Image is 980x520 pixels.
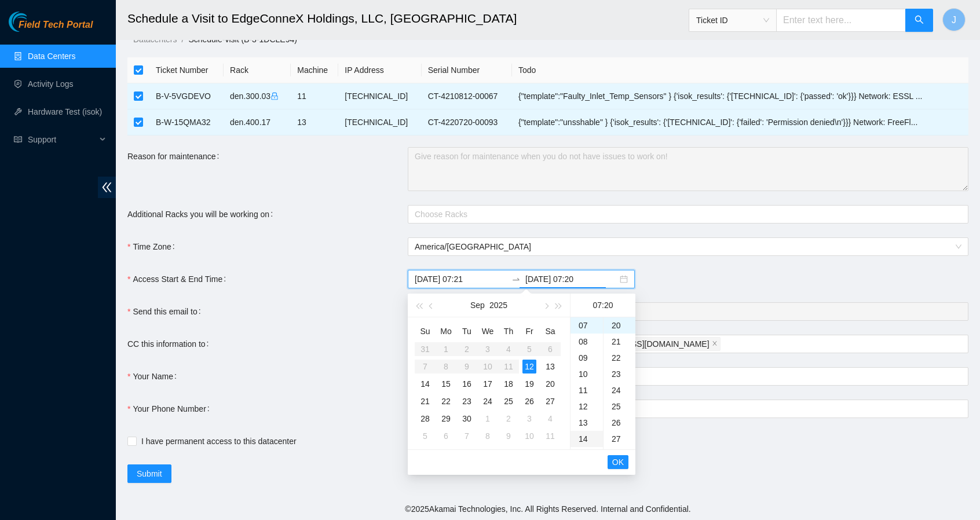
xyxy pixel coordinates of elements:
div: 5 [418,429,432,443]
td: 2025-09-25 [498,393,519,410]
div: 15 [439,377,453,391]
td: 2025-10-05 [415,427,436,445]
div: 15 [571,447,603,463]
span: OK [612,456,624,468]
th: Th [498,322,519,340]
span: search [915,15,924,26]
td: B-V-5VGDEVO [149,83,224,109]
label: Time Zone [127,237,180,256]
td: 2025-09-12 [519,358,540,375]
div: 25 [502,394,515,408]
div: 28 [604,447,635,463]
th: We [477,322,498,340]
td: 2025-10-03 [519,410,540,427]
a: Data Centers [28,52,75,61]
th: Ticket Number [149,57,224,83]
div: 28 [418,412,432,426]
td: 2025-10-02 [498,410,519,427]
label: CC this information to [127,335,214,353]
img: Akamai Technologies [9,12,58,32]
th: Tu [456,322,477,340]
th: Sa [540,322,561,340]
label: Access Start & End Time [127,270,231,288]
td: [TECHNICAL_ID] [338,83,421,109]
input: Your Name [408,367,968,386]
div: 22 [439,394,453,408]
button: J [942,8,966,31]
th: Machine [291,57,338,83]
div: 13 [571,415,603,431]
td: 2025-09-19 [519,375,540,393]
span: double-left [98,177,116,198]
div: 8 [481,429,495,443]
td: den.400.17 [224,109,291,136]
div: 11 [571,382,603,398]
div: 26 [604,415,635,431]
span: close [712,340,718,347]
div: 11 [543,429,557,443]
button: Sep [470,294,485,317]
td: 2025-09-29 [436,410,456,427]
span: [EMAIL_ADDRESS][DOMAIN_NAME] [572,338,709,350]
span: swap-right [511,274,521,284]
td: 2025-10-04 [540,410,561,427]
span: America/Denver [415,238,961,255]
div: 13 [543,360,557,373]
input: Your Phone Number [408,400,968,418]
span: J [952,13,956,27]
div: 12 [571,398,603,415]
td: 2025-09-30 [456,410,477,427]
span: nie-den@akamai.com [566,337,720,351]
input: CC this information to [723,337,725,351]
input: Enter text here... [776,9,906,32]
th: Mo [436,322,456,340]
span: to [511,274,521,284]
td: 2025-09-27 [540,393,561,410]
td: 2025-09-17 [477,375,498,393]
div: 2 [502,412,515,426]
div: 26 [522,394,536,408]
td: {"template":"Faulty_Inlet_Temp_Sensors" } {'isok_results': {'23.33.89.174': {'passed': 'ok'}}} Ne... [512,83,968,109]
input: End date [525,273,617,285]
th: Todo [512,57,968,83]
span: Field Tech Portal [19,20,93,31]
div: 10 [522,429,536,443]
td: B-W-15QMA32 [149,109,224,136]
div: 21 [418,394,432,408]
th: Fr [519,322,540,340]
div: 07 [571,317,603,334]
th: Rack [224,57,291,83]
div: 23 [460,394,474,408]
label: Additional Racks you will be working on [127,205,277,224]
td: 2025-09-24 [477,393,498,410]
td: CT-4210812-00067 [422,83,512,109]
td: 2025-10-06 [436,427,456,445]
div: 14 [571,431,603,447]
label: Send this email to [127,302,206,321]
label: Your Phone Number [127,400,214,418]
button: Submit [127,464,171,483]
div: 12 [522,360,536,373]
div: 18 [502,377,515,391]
td: 2025-10-11 [540,427,561,445]
div: 29 [439,412,453,426]
td: 2025-09-14 [415,375,436,393]
td: 13 [291,109,338,136]
th: Su [415,322,436,340]
div: 24 [604,382,635,398]
td: 2025-09-26 [519,393,540,410]
td: 11 [291,83,338,109]
td: 2025-09-21 [415,393,436,410]
td: 2025-09-13 [540,358,561,375]
td: CT-4220720-00093 [422,109,512,136]
div: 20 [543,377,557,391]
div: 22 [604,350,635,366]
td: 2025-09-16 [456,375,477,393]
td: 2025-10-08 [477,427,498,445]
th: IP Address [338,57,421,83]
label: Reason for maintenance [127,147,224,166]
div: 17 [481,377,495,391]
div: 14 [418,377,432,391]
div: 7 [460,429,474,443]
span: Support [28,128,96,151]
